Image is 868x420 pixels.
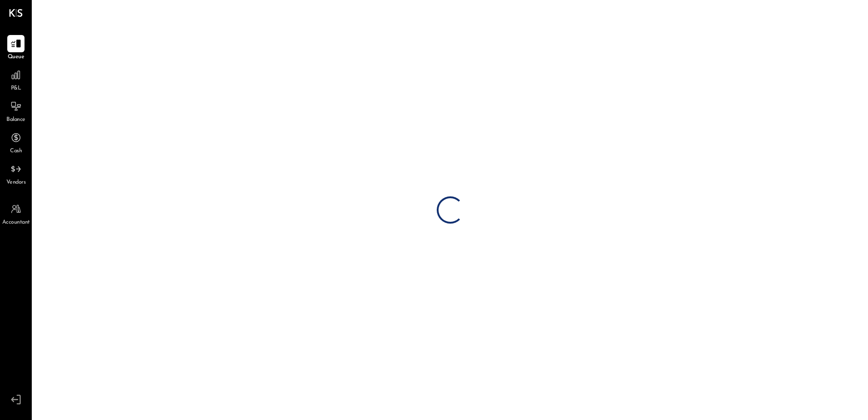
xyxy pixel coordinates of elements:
span: Accountant [2,219,30,227]
a: Cash [0,129,31,155]
a: Vendors [0,160,31,187]
span: Queue [8,53,25,61]
span: Cash [10,147,22,155]
a: Accountant [0,200,31,227]
span: P&L [11,85,21,93]
a: P&L [0,66,31,93]
a: Queue [0,35,31,61]
span: Vendors [6,179,26,187]
a: Balance [0,98,31,124]
span: Balance [6,116,25,124]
